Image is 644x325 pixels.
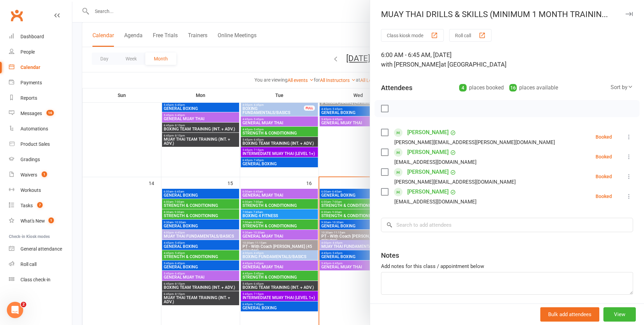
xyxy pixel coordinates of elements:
[20,172,37,178] div: Waivers
[407,147,449,158] a: [PERSON_NAME]
[9,137,72,152] a: Product Sales
[370,10,644,19] div: MUAY THAI DRILLS & SKILLS (MINIMUM 1 MONTH TRAININ...
[20,111,42,116] div: Messages
[20,126,48,131] div: Automations
[611,83,633,92] div: Sort by
[407,186,449,197] a: [PERSON_NAME]
[20,95,37,101] div: Reports
[20,187,41,193] div: Workouts
[37,202,43,208] span: 7
[407,167,449,178] a: [PERSON_NAME]
[9,152,72,167] a: Gradings
[394,178,516,186] div: [PERSON_NAME][EMAIL_ADDRESS][DOMAIN_NAME]
[20,218,45,224] div: What's New
[21,302,26,307] span: 2
[46,110,54,116] span: 16
[381,251,399,260] div: Notes
[20,277,50,282] div: Class check-in
[381,262,633,270] div: Add notes for this class / appointment below
[9,167,72,183] a: Waivers 1
[20,34,44,39] div: Dashboard
[394,197,477,206] div: [EMAIL_ADDRESS][DOMAIN_NAME]
[381,50,633,69] div: 6:00 AM - 6:45 AM, [DATE]
[596,174,612,179] div: Booked
[20,141,50,147] div: Product Sales
[9,106,72,121] a: Messages 16
[9,272,72,287] a: Class kiosk mode
[20,246,62,252] div: General attendance
[20,65,40,70] div: Calendar
[20,49,35,55] div: People
[381,83,412,93] div: Attendees
[7,302,23,318] iframe: Intercom live chat
[9,198,72,213] a: Tasks 7
[42,171,47,177] span: 1
[20,203,33,208] div: Tasks
[20,80,42,85] div: Payments
[596,135,612,139] div: Booked
[449,29,492,42] button: Roll call
[9,213,72,229] a: What's New1
[441,61,507,68] span: at [GEOGRAPHIC_DATA]
[596,154,612,159] div: Booked
[20,157,40,162] div: Gradings
[9,121,72,137] a: Automations
[407,127,449,138] a: [PERSON_NAME]
[381,61,441,68] span: with [PERSON_NAME]
[596,194,612,199] div: Booked
[9,60,72,75] a: Calendar
[8,7,25,24] a: Clubworx
[509,84,517,91] div: 16
[459,83,504,93] div: places booked
[509,83,558,93] div: places available
[9,257,72,272] a: Roll call
[394,158,477,167] div: [EMAIL_ADDRESS][DOMAIN_NAME]
[540,307,599,322] button: Bulk add attendees
[9,29,72,44] a: Dashboard
[48,217,54,223] span: 1
[9,90,72,106] a: Reports
[459,84,467,91] div: 4
[9,44,72,60] a: People
[9,241,72,257] a: General attendance kiosk mode
[20,262,36,267] div: Roll call
[9,75,72,90] a: Payments
[9,183,72,198] a: Workouts
[381,29,444,42] button: Class kiosk mode
[394,138,555,147] div: [PERSON_NAME][EMAIL_ADDRESS][PERSON_NAME][DOMAIN_NAME]
[603,307,636,322] button: View
[381,218,633,232] input: Search to add attendees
